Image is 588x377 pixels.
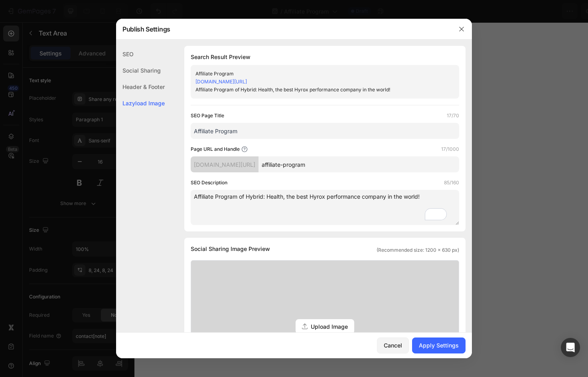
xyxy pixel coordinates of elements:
label: SEO Description [191,179,227,187]
div: [DOMAIN_NAME][URL] [191,156,258,172]
button: Cancel [377,338,409,353]
div: Publish Settings [116,19,451,39]
div: Affiliate Program of Hybrid: Health, the best Hyrox performance company in the world! [195,86,441,94]
span: Upload Image [311,322,348,331]
textarea: To enrich screen reader interactions, please activate Accessibility in Grammarly extension settings [191,190,459,225]
a: [DOMAIN_NAME][URL] [195,79,247,85]
label: Page URL and Handle [191,145,240,153]
h1: Search Result Preview [191,52,459,62]
div: SEO [116,46,165,62]
span: Social Sharing Image Preview [191,244,270,254]
div: Social Sharing [116,62,165,79]
div: Apply Settings [419,341,459,349]
div: Header & Footer [116,79,165,95]
div: Cancel [384,341,402,349]
button: Apply Settings [412,338,466,353]
div: Affiliate Program [195,70,441,78]
div: Lazyload Image [116,95,165,111]
input: Handle [258,156,459,172]
label: 17/1000 [441,145,459,153]
label: SEO Page Title [191,112,224,120]
label: 85/160 [444,179,459,187]
label: 17/70 [447,112,459,120]
input: Title [191,123,459,139]
div: Open Intercom Messenger [561,338,580,357]
span: (Recommended size: 1200 x 630 px) [377,247,459,254]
